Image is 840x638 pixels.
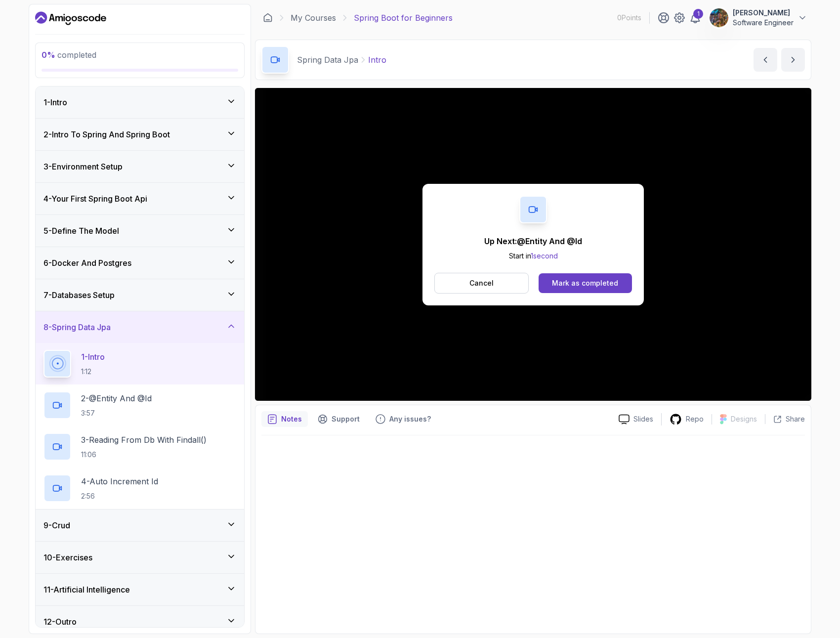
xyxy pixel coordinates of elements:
[43,350,236,378] button: 1-Intro1:12
[42,50,55,60] span: 0 %
[531,252,558,260] span: 1 second
[36,311,244,343] button: 8-Spring Data Jpa
[633,414,653,424] p: Slides
[332,414,360,424] p: Support
[43,474,236,502] button: 4-Auto Increment Id2:56
[484,251,582,261] p: Start in
[709,8,807,28] button: user profile image[PERSON_NAME]Software Engineer
[36,574,244,605] button: 11-Artificial Intelligence
[43,584,130,595] h3: 11 - Artificial Intelligence
[539,273,632,293] button: Mark as completed
[36,86,244,118] button: 1-Intro
[43,225,119,237] h3: 5 - Define The Model
[81,475,158,487] p: 4 - Auto Increment Id
[81,450,207,460] p: 11:06
[36,279,244,311] button: 7-Databases Setup
[43,519,70,531] h3: 9 - Crud
[710,8,728,27] img: user profile image
[43,433,236,461] button: 3-Reading From Db With Findall()11:06
[43,193,147,205] h3: 4 - Your First Spring Boot Api
[43,391,236,419] button: 2-@Entity And @Id3:57
[611,414,661,425] a: Slides
[552,278,618,288] div: Mark as completed
[43,128,170,140] h3: 2 - Intro To Spring And Spring Boot
[36,510,244,541] button: 9-Crud
[43,552,92,563] h3: 10 - Exercises
[36,183,244,214] button: 4-Your First Spring Boot Api
[81,408,152,418] p: 3:57
[781,48,805,72] button: next content
[686,414,704,424] p: Repo
[261,411,308,427] button: notes button
[81,434,207,446] p: 3 - Reading From Db With Findall()
[81,491,158,501] p: 2:56
[42,50,96,60] span: completed
[81,351,105,363] p: 1 - Intro
[617,13,641,23] p: 0 Points
[43,616,77,628] h3: 12 - Outro
[389,414,431,424] p: Any issues?
[297,54,358,66] p: Spring Data Jpa
[754,48,777,72] button: previous content
[36,606,244,638] button: 12-Outro
[693,9,703,19] div: 1
[36,151,244,182] button: 3-Environment Setup
[43,257,131,269] h3: 6 - Docker And Postgres
[263,13,273,23] a: Dashboard
[434,273,529,294] button: Cancel
[81,392,152,404] p: 2 - @Entity And @Id
[43,321,111,333] h3: 8 - Spring Data Jpa
[36,247,244,279] button: 6-Docker And Postgres
[354,12,453,24] p: Spring Boot for Beginners
[36,542,244,573] button: 10-Exercises
[662,413,712,425] a: Repo
[733,8,794,18] p: [PERSON_NAME]
[36,119,244,150] button: 2-Intro To Spring And Spring Boot
[81,367,105,377] p: 1:12
[43,96,67,108] h3: 1 - Intro
[469,278,494,288] p: Cancel
[484,235,582,247] p: Up Next: @Entity And @Id
[281,414,302,424] p: Notes
[291,12,336,24] a: My Courses
[35,10,106,26] a: Dashboard
[43,161,123,172] h3: 3 - Environment Setup
[368,54,386,66] p: Intro
[765,414,805,424] button: Share
[36,215,244,247] button: 5-Define The Model
[255,88,811,401] iframe: 1 - Intro
[43,289,115,301] h3: 7 - Databases Setup
[689,12,701,24] a: 1
[312,411,366,427] button: Support button
[733,18,794,28] p: Software Engineer
[786,414,805,424] p: Share
[731,414,757,424] p: Designs
[370,411,437,427] button: Feedback button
